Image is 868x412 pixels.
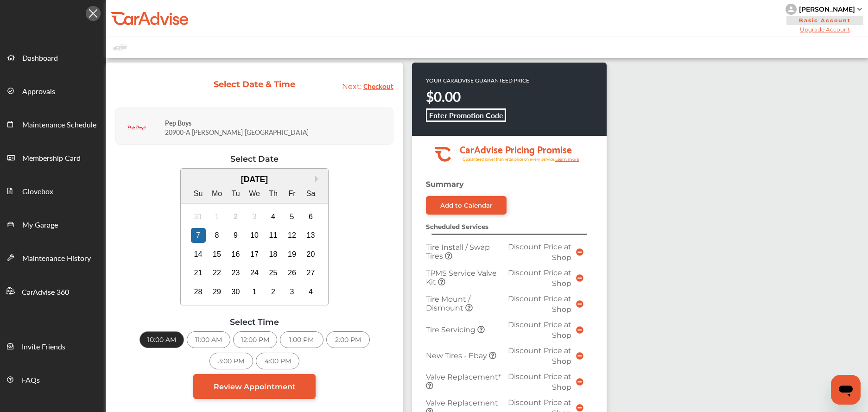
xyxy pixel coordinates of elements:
div: Choose Thursday, September 11th, 2025 [266,228,281,243]
span: Invite Friends [22,341,65,353]
div: Choose Monday, September 22nd, 2025 [209,266,224,280]
div: Choose Tuesday, September 16th, 2025 [228,247,243,262]
span: Discount Price at Shop [508,346,571,366]
div: Choose Wednesday, September 10th, 2025 [247,228,262,243]
div: Su [191,186,206,201]
div: Choose Friday, September 19th, 2025 [285,247,299,262]
span: Glovebox [22,186,53,198]
tspan: Guaranteed lower than retail price on every service. [463,156,555,162]
div: Choose Wednesday, September 24th, 2025 [247,266,262,280]
div: Choose Saturday, September 27th, 2025 [304,266,318,280]
span: Tire Install / Swap Tires [426,243,490,260]
div: Mo [209,186,224,201]
div: 20900-A [PERSON_NAME] [GEOGRAPHIC_DATA] [165,111,391,141]
div: 2:00 PM [326,331,370,348]
div: We [247,186,262,201]
tspan: CarAdvise Pricing Promise [460,140,572,157]
a: Membership Card [0,140,106,174]
span: Dashboard [22,52,58,64]
div: Choose Saturday, September 20th, 2025 [304,247,318,262]
span: Discount Price at Shop [508,242,571,262]
div: Choose Thursday, September 18th, 2025 [266,247,281,262]
strong: Pep Boys [165,118,191,127]
span: Review Appointment [214,382,296,391]
div: Choose Thursday, October 2nd, 2025 [266,285,281,299]
div: Choose Thursday, September 25th, 2025 [266,266,281,280]
span: Discount Price at Shop [508,372,571,392]
span: New Tires - Ebay [426,351,489,360]
div: Select Time [115,317,393,327]
div: Choose Friday, September 26th, 2025 [285,266,299,280]
div: Choose Wednesday, October 1st, 2025 [247,285,262,299]
span: Valve Replacement* [426,373,501,381]
div: Choose Friday, September 12th, 2025 [285,228,299,243]
a: Maintenance Schedule [0,107,106,140]
span: Basic Account [786,16,863,25]
div: 3:00 PM [209,353,253,369]
div: Choose Monday, September 29th, 2025 [209,285,224,299]
div: [PERSON_NAME] [799,5,855,13]
div: Fr [285,186,299,201]
div: [DATE] [181,175,329,184]
div: Choose Tuesday, September 23rd, 2025 [228,266,243,280]
div: 1:00 PM [280,331,323,348]
strong: Scheduled Services [426,223,488,230]
div: Choose Sunday, September 21st, 2025 [191,266,206,280]
span: Tire Servicing [426,325,477,334]
div: Not available Sunday, August 31st, 2025 [191,209,206,224]
img: knH8PDtVvWoAbQRylUukY18CTiRevjo20fAtgn5MLBQj4uumYvk2MzTtcAIzfGAtb1XOLVMAvhLuqoNAbL4reqehy0jehNKdM... [786,4,797,15]
div: Th [266,186,281,201]
iframe: Button to launch messaging window [831,375,861,405]
img: placeholder_car.fcab19be.svg [113,42,127,53]
span: Maintenance Schedule [22,119,96,131]
div: 10:00 AM [139,331,184,348]
div: 12:00 PM [233,331,277,348]
a: Add to Calendar [426,196,507,215]
a: My Garage [0,207,106,241]
div: Choose Friday, October 3rd, 2025 [285,285,299,299]
span: Maintenance History [22,253,91,265]
a: Next: Checkout [342,82,393,91]
strong: $0.00 [426,87,461,106]
span: My Garage [22,219,58,231]
a: Glovebox [0,174,106,207]
a: Review Appointment [193,374,316,399]
img: Icon.5fd9dcc7.svg [86,6,101,21]
div: 11:00 AM [187,331,230,348]
div: Choose Saturday, October 4th, 2025 [304,285,318,299]
div: Choose Sunday, September 7th, 2025 [191,228,206,243]
span: FAQs [22,374,40,387]
img: logo-pepboys.png [127,119,146,137]
div: month 2025-09 [189,207,320,301]
tspan: Learn more [555,157,580,162]
div: Choose Tuesday, September 9th, 2025 [228,228,243,243]
div: Select Date [115,154,393,164]
div: Choose Saturday, September 13th, 2025 [304,228,318,243]
a: Approvals [0,74,106,107]
span: Membership Card [22,152,81,165]
div: Select Date & Time [213,79,296,89]
span: Tire Mount / Dismount [426,295,470,312]
div: Not available Wednesday, September 3rd, 2025 [247,209,262,224]
span: Discount Price at Shop [508,294,571,314]
div: Choose Monday, September 8th, 2025 [209,228,224,243]
strong: Summary [426,180,464,189]
div: Sa [304,186,318,201]
div: Not available Tuesday, September 2nd, 2025 [228,209,243,224]
button: Next Month [315,176,322,182]
span: TPMS Service Valve Kit [426,269,497,286]
a: Maintenance History [0,241,106,274]
span: Upgrade Account [786,26,864,33]
div: Tu [228,186,243,201]
div: Choose Thursday, September 4th, 2025 [266,209,281,224]
a: Dashboard [0,40,106,74]
img: sCxJUJ+qAmfqhQGDUl18vwLg4ZYJ6CxN7XmbOMBAAAAAElFTkSuQmCC [857,8,862,11]
div: 4:00 PM [256,353,299,369]
span: Discount Price at Shop [508,268,571,288]
div: Choose Sunday, September 28th, 2025 [191,285,206,299]
span: Approvals [22,86,55,98]
div: Not available Monday, September 1st, 2025 [209,209,224,224]
div: Choose Friday, September 5th, 2025 [285,209,299,224]
p: YOUR CARADVISE GUARANTEED PRICE [426,76,529,84]
div: Choose Sunday, September 14th, 2025 [191,247,206,262]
